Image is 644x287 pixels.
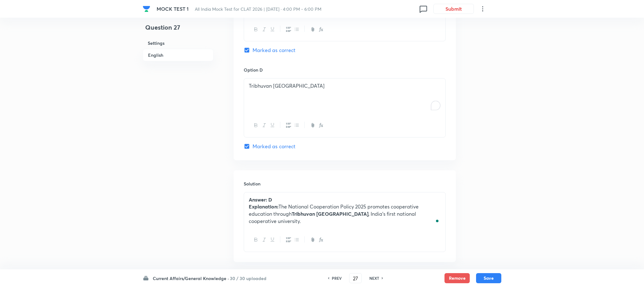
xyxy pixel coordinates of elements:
div: To enrich screen reader interactions, please activate Accessibility in Grammarly extension settings [244,192,445,229]
button: Submit [433,4,474,14]
h6: Option D [244,67,446,73]
span: MOCK TEST 1 [157,5,188,12]
button: Remove [444,273,470,283]
p: The National Cooperation Policy 2025 promotes cooperative education through , India’s first natio... [249,203,441,225]
span: Marked as correct [253,46,296,54]
img: Company Logo [143,5,150,13]
h4: Question 27 [143,23,213,37]
a: Company Logo [143,5,152,13]
span: All India Mock Test for CLAT 2026 | [DATE] · 4:00 PM - 6:00 PM [195,6,321,12]
strong: Explanation: [249,203,278,210]
strong: Answer: D [249,196,272,203]
div: To enrich screen reader interactions, please activate Accessibility in Grammarly extension settings [244,79,445,114]
h6: Settings [143,37,213,49]
p: Tribhuvan [GEOGRAPHIC_DATA] [249,82,441,90]
h6: Current Affairs/General Knowledge · [153,275,229,282]
button: Save [476,273,501,283]
h6: NEXT [369,275,379,281]
span: Marked as correct [253,143,296,150]
h6: English [143,49,213,61]
h6: 30 / 30 uploaded [230,275,266,282]
h6: PREV [332,275,342,281]
strong: Tribhuvan [GEOGRAPHIC_DATA] [292,210,368,217]
h6: Solution [244,180,446,187]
